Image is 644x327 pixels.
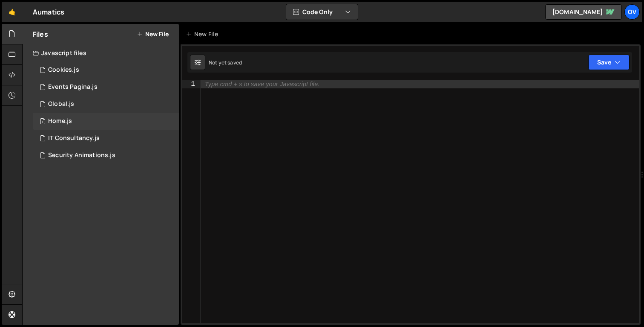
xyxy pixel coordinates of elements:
button: Save [588,55,630,70]
div: 12215/33437.js [33,61,179,79]
div: Global.js [48,100,74,108]
button: New File [137,31,169,38]
a: [DOMAIN_NAME] [545,4,622,20]
div: Cookies.js [48,66,79,74]
div: IT Consultancy.js [48,134,100,142]
a: 🤙 [2,2,23,22]
div: 12215/29905.js [33,130,179,147]
a: Ov [624,4,640,20]
div: Not yet saved [209,59,242,66]
div: 12215/29398.js [33,96,179,113]
div: Security Animations.js [48,152,115,159]
div: Aumatics [33,7,64,17]
div: 12215/33439.js [33,113,179,130]
button: Code Only [286,4,358,20]
div: Home.js [48,117,72,125]
div: 12215/37577.js [33,79,179,96]
div: New File [186,30,221,38]
h2: Files [33,29,48,39]
span: 1 [40,119,45,126]
div: Events Pagina.js [48,83,98,91]
div: Type cmd + s to save your Javascript file. [205,81,319,88]
div: 1 [182,80,201,88]
div: Javascript files [23,44,179,61]
div: 12215/29904.js [33,147,179,164]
